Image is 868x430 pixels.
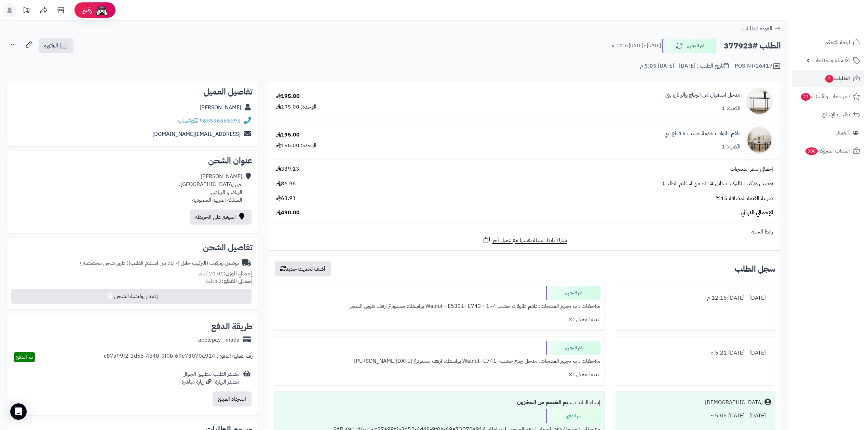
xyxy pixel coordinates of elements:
[178,117,198,125] a: واتساب
[619,346,771,360] div: [DATE] - [DATE] 5:21 م
[278,396,600,409] div: إنشاء الطلب ....
[222,277,253,285] strong: إجمالي القطع:
[716,195,773,202] span: ضريبة القيمة المضافة 15%
[735,265,775,273] h3: سجل الطلب
[205,277,253,285] small: 2 قطعة
[663,180,773,188] span: توصيل وتركيب (التركيب خلال 4 ايام من استلام الطلب)
[722,104,741,112] div: الكمية: 1
[800,92,850,101] span: المراجعات والأسئلة
[213,391,252,406] button: استرداد المبلغ
[95,3,109,17] img: ai-face.png
[825,38,850,47] span: لوحة التحكم
[825,75,833,83] span: 2
[822,5,862,19] img: logo-2.png
[492,236,567,244] span: شارك رابط السلة نفسها مع عميل آخر
[11,289,252,304] button: إصدار بوليصة الشحن
[152,130,241,138] a: [EMAIL_ADDRESS][DOMAIN_NAME]
[792,70,864,87] a: الطلبات2
[612,42,661,49] small: [DATE] - [DATE] 12:16 م
[792,143,864,159] a: السلات المتروكة388
[735,62,781,70] div: POS-NT/26417
[80,259,128,267] span: ( طرق شحن مخصصة )
[836,128,849,138] span: العملاء
[730,165,773,173] span: إجمالي سعر المنتجات
[44,42,58,50] span: الفاتورة
[198,336,240,344] div: applepay - mada
[276,103,316,111] div: الوحدة: 195.00
[224,270,253,278] strong: إجمالي الوزن:
[801,93,811,101] span: 23
[805,146,850,156] span: السلات المتروكة
[276,165,299,173] span: 339.13
[211,322,253,331] h2: طريقة الدفع
[278,300,600,313] div: ملاحظات : تم تجهيز المنتجات: طقم طاولات خشب 4+1 - Walnut - E5331- E743 بواسطة: مستودع ارفف طويق ا...
[278,355,600,368] div: ملاحظات : تم تجهيز المنتجات: مدخل زجاج خشب -Walnut -E741 بواسطة: ارفف مستودع [DATE][PERSON_NAME]
[742,25,772,33] span: العودة للطلبات
[483,236,567,244] a: شارك رابط السلة نفسها مع عميل آخر
[276,92,300,100] div: 195.00
[812,56,850,65] span: الأقسام والمنتجات
[39,38,73,53] a: الفاتورة
[546,409,600,423] div: تم الدفع
[619,409,771,422] div: [DATE] - [DATE] 5:05 م
[12,157,253,165] h2: عنوان الشحن
[181,370,240,386] div: مصدر الطلب :تطبيق الجوال
[278,368,600,381] div: تنبيه العميل : لا
[276,142,316,149] div: الوحدة: 195.00
[199,270,253,278] small: 20.00 كجم
[12,88,253,96] h2: تفاصيل العميل
[825,74,850,83] span: الطلبات
[724,39,781,53] h2: الطلب #377923
[81,6,92,14] span: رفيق
[16,353,33,361] span: تم الدفع
[746,88,773,115] img: 1751870840-1-90x90.jpg
[722,143,741,151] div: الكمية: 1
[276,131,300,139] div: 195.00
[665,91,741,99] a: مدخل استقبال من الزجاج والراتان بني
[12,243,253,252] h2: تفاصيل الشحن
[200,117,241,125] a: 966556665695
[741,209,773,217] span: الإجمالي النهائي
[276,195,296,202] span: 63.91
[278,313,600,326] div: تنبيه العميل : لا
[640,62,729,70] div: تاريخ الطلب : [DATE] - [DATE] 5:05 م
[276,180,296,188] span: 86.96
[80,259,239,267] div: توصيل وتركيب (التركيب خلال 4 ايام من استلام الطلب)
[10,403,27,420] div: Open Intercom Messenger
[179,173,242,204] div: [PERSON_NAME] حي [GEOGRAPHIC_DATA]، الرياض، الرياض المملكة العربية السعودية
[792,106,864,123] a: طلبات الإرجاع
[792,125,864,141] a: العملاء
[546,341,600,355] div: تم التجهيز
[546,286,600,300] div: تم التجهيز
[792,34,864,51] a: لوحة التحكم
[275,261,331,276] button: أضف تحديث جديد
[104,352,253,362] div: رقم عملية الدفع : c87a99f2-3d55-4d48-9f0b-69e73070a914
[742,25,781,33] a: العودة للطلبات
[619,291,771,305] div: [DATE] - [DATE] 12:16 م
[200,103,241,112] a: [PERSON_NAME]
[746,127,773,154] img: 1756382107-1-90x90.jpg
[18,3,35,19] a: تحديثات المنصة
[271,228,778,236] div: رابط السلة
[662,39,717,53] button: تم التجهيز
[664,130,741,138] a: طقم طاولات خدمة خشب 5 قطع بني
[181,378,240,386] div: مصدر الزيارة: زيارة مباشرة
[792,88,864,105] a: المراجعات والأسئلة23
[805,147,818,155] span: 388
[517,398,568,406] b: تم الخصم من المخزون
[276,209,300,217] span: 490.00
[190,210,252,225] a: الموقع على الخريطة
[705,399,763,406] div: [DEMOGRAPHIC_DATA]
[822,110,850,119] span: طلبات الإرجاع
